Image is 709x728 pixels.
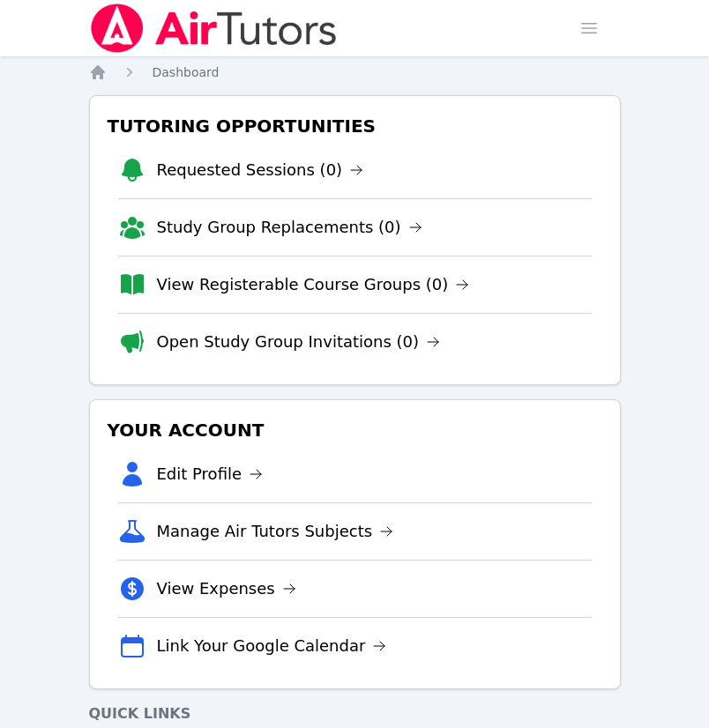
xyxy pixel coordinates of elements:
a: Open Study Group Invitations (0) [157,330,441,354]
a: Dashboard [153,63,220,81]
h3: Tutoring Opportunities [104,110,606,142]
span: Dashboard [153,65,220,79]
a: Requested Sessions (0) [157,158,364,182]
a: Link Your Google Calendar [157,634,387,658]
nav: Breadcrumb [89,63,621,81]
a: View Registerable Course Groups (0) [157,272,470,297]
img: Air Tutors [89,4,339,53]
a: Study Group Replacements (0) [157,215,422,240]
a: Manage Air Tutors Subjects [157,519,394,544]
a: View Expenses [157,576,296,601]
h4: Quick Links [89,703,621,724]
a: Edit Profile [157,462,264,487]
h3: Your Account [104,414,606,446]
